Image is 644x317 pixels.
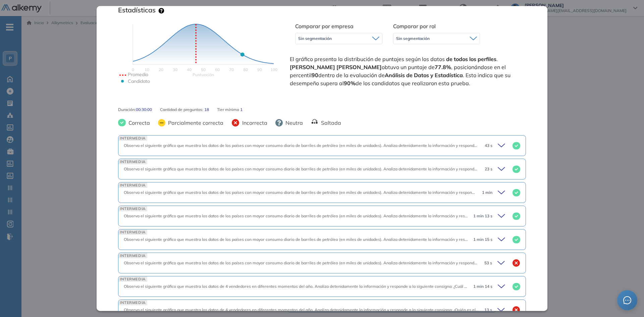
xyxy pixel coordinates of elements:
span: 13 s [484,307,492,313]
span: 23 s [485,166,492,172]
text: 30 [173,67,177,72]
span: INTERMEDIA [118,253,147,258]
text: 50 [201,67,206,72]
span: Neutra [283,119,303,127]
span: Correcta [126,119,150,127]
span: Saltada [318,119,341,127]
text: 60 [215,67,220,72]
strong: 90 [312,72,318,78]
strong: 77.8% [435,64,451,70]
span: 1 min 13 s [473,213,492,219]
text: 20 [159,67,163,72]
span: INTERMEDIA [118,229,147,234]
span: Sin segmentación [396,36,430,41]
strong: de todos los perfiles [446,56,496,62]
strong: [PERSON_NAME] [336,64,382,70]
span: Comparar por rol [393,23,436,30]
text: 70 [229,67,234,72]
span: El gráfico presenta la distribución de puntajes según los datos . obtuvo un puntaje de , posicion... [290,55,525,87]
span: Incorrecta [239,119,267,127]
span: 1 min 14 s [473,283,492,289]
span: Parcialmente correcta [165,119,223,127]
text: Scores [193,72,214,77]
span: message [623,296,631,304]
span: INTERMEDIA [118,182,147,188]
strong: Análisis de Datos y Estadística [385,72,463,78]
span: Comparar por empresa [295,23,354,30]
text: 0 [132,67,134,72]
span: 53 s [484,260,492,266]
text: Promedio [128,71,148,77]
text: Candidato [128,78,150,84]
span: Duración : [118,107,136,113]
span: Sin segmentación [298,36,332,41]
text: 100 [270,67,277,72]
text: 10 [145,67,149,72]
span: 43 s [485,143,492,149]
text: 90 [257,67,262,72]
span: Observa el siguiente gráfico que muestra los datos de los países con mayor consumo diario de barr... [124,213,607,218]
span: 1 min 15 s [473,236,492,243]
text: 80 [243,67,248,72]
span: 1 min [482,190,492,196]
span: INTERMEDIA [118,159,147,164]
text: 40 [187,67,192,72]
strong: 90% [344,80,356,87]
span: INTERMEDIA [118,300,147,305]
span: INTERMEDIA [118,206,147,211]
strong: [PERSON_NAME] [290,64,335,70]
span: INTERMEDIA [118,276,147,281]
span: INTERMEDIA [118,136,147,141]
